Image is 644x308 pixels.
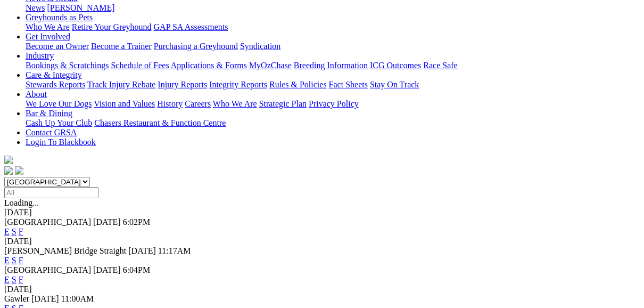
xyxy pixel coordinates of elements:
[209,80,267,89] a: Integrity Reports
[4,265,91,274] span: [GEOGRAPHIC_DATA]
[19,275,23,284] a: F
[12,256,16,265] a: S
[91,42,152,51] a: Become a Trainer
[158,80,207,89] a: Injury Reports
[123,265,151,274] span: 6:04PM
[93,265,121,274] span: [DATE]
[4,198,39,207] span: Loading...
[4,256,10,265] a: E
[4,285,640,294] div: [DATE]
[26,42,89,51] a: Become an Owner
[26,42,640,51] div: Get Involved
[61,294,94,303] span: 11:00AM
[4,208,640,217] div: [DATE]
[26,61,109,70] a: Bookings & Scratchings
[4,227,10,236] a: E
[171,61,247,70] a: Applications & Forms
[26,118,640,128] div: Bar & Dining
[94,99,155,108] a: Vision and Values
[240,42,280,51] a: Syndication
[423,61,457,70] a: Race Safe
[4,217,91,226] span: [GEOGRAPHIC_DATA]
[26,32,70,41] a: Get Involved
[269,80,327,89] a: Rules & Policies
[4,246,126,255] span: [PERSON_NAME] Bridge Straight
[154,42,238,51] a: Purchasing a Greyhound
[26,109,72,118] a: Bar & Dining
[4,294,29,303] span: Gawler
[294,61,368,70] a: Breeding Information
[19,227,23,236] a: F
[26,80,85,89] a: Stewards Reports
[19,256,23,265] a: F
[47,3,114,12] a: [PERSON_NAME]
[93,217,121,226] span: [DATE]
[87,80,155,89] a: Track Injury Rebate
[26,22,70,31] a: Who We Are
[4,156,13,164] img: logo-grsa-white.png
[185,99,211,108] a: Careers
[26,118,92,127] a: Cash Up Your Club
[26,51,54,60] a: Industry
[309,99,359,108] a: Privacy Policy
[26,90,47,99] a: About
[12,275,16,284] a: S
[26,128,77,137] a: Contact GRSA
[128,246,156,255] span: [DATE]
[259,99,307,108] a: Strategic Plan
[370,80,419,89] a: Stay On Track
[12,227,16,236] a: S
[26,3,640,13] div: News & Media
[4,166,13,175] img: facebook.svg
[123,217,151,226] span: 6:02PM
[370,61,421,70] a: ICG Outcomes
[26,61,640,70] div: Industry
[157,99,183,108] a: History
[4,187,98,198] input: Select date
[26,99,640,109] div: About
[249,61,292,70] a: MyOzChase
[26,137,96,147] a: Login To Blackbook
[26,13,93,22] a: Greyhounds as Pets
[26,80,640,90] div: Care & Integrity
[329,80,368,89] a: Fact Sheets
[26,70,82,79] a: Care & Integrity
[94,118,226,127] a: Chasers Restaurant & Function Centre
[111,61,169,70] a: Schedule of Fees
[15,166,23,175] img: twitter.svg
[4,237,640,246] div: [DATE]
[31,294,59,303] span: [DATE]
[26,22,640,32] div: Greyhounds as Pets
[158,246,191,255] span: 11:17AM
[213,99,257,108] a: Who We Are
[26,3,45,12] a: News
[4,275,10,284] a: E
[26,99,92,108] a: We Love Our Dogs
[154,22,228,31] a: GAP SA Assessments
[72,22,152,31] a: Retire Your Greyhound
